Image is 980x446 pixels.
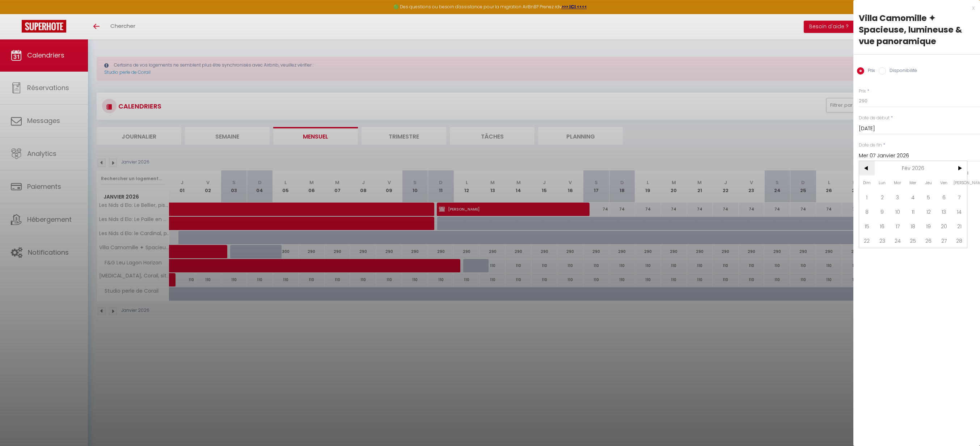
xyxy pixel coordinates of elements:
[859,204,875,219] span: 8
[936,219,952,233] span: 20
[905,190,921,204] span: 4
[951,175,967,190] span: [PERSON_NAME]
[859,233,875,248] span: 22
[890,204,905,219] span: 10
[859,161,875,175] span: <
[905,204,921,219] span: 11
[890,190,905,204] span: 3
[936,190,952,204] span: 6
[886,67,917,75] label: Disponibilité
[921,233,936,248] span: 26
[951,233,967,248] span: 28
[921,175,936,190] span: Jeu
[859,175,875,190] span: Dim
[951,161,967,175] span: >
[890,233,905,248] span: 24
[936,233,952,248] span: 27
[951,219,967,233] span: 21
[905,175,921,190] span: Mer
[853,4,975,12] div: x
[859,88,866,95] label: Prix
[875,175,890,190] span: Lun
[951,190,967,204] span: 7
[875,161,952,175] span: Fév 2026
[859,115,890,122] label: Date de début
[859,12,975,47] div: Villa Camomille ✦ Spacieuse, lumineuse & vue panoramique
[875,219,890,233] span: 16
[875,233,890,248] span: 23
[890,219,905,233] span: 17
[921,190,936,204] span: 5
[875,204,890,219] span: 9
[890,175,905,190] span: Mar
[936,204,952,219] span: 13
[859,219,875,233] span: 15
[921,204,936,219] span: 12
[951,204,967,219] span: 14
[936,175,952,190] span: Ven
[859,142,882,149] label: Date de fin
[905,219,921,233] span: 18
[921,219,936,233] span: 19
[859,190,875,204] span: 1
[864,67,875,75] label: Prix
[875,190,890,204] span: 2
[905,233,921,248] span: 25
